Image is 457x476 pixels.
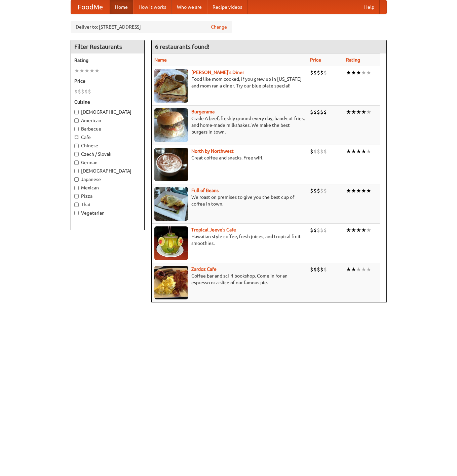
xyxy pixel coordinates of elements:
[346,57,360,63] a: Rating
[84,88,88,95] li: $
[313,187,317,194] li: $
[74,169,79,173] input: [DEMOGRAPHIC_DATA]
[191,188,219,193] a: Full of Beans
[361,148,366,155] li: ★
[351,266,356,273] li: ★
[74,88,78,95] li: $
[310,226,313,234] li: $
[317,69,320,76] li: $
[154,108,188,142] img: burgerama.jpg
[74,78,141,84] h5: Price
[351,148,356,155] li: ★
[74,168,141,174] label: [DEMOGRAPHIC_DATA]
[74,127,79,131] input: Barbecue
[313,108,317,116] li: $
[155,43,210,50] ng-pluralize: 6 restaurants found!
[346,108,351,116] li: ★
[366,226,371,234] li: ★
[320,69,323,76] li: $
[74,117,141,124] label: American
[366,148,371,155] li: ★
[154,69,188,103] img: sallys.jpg
[71,40,144,53] h4: Filter Restaurants
[74,194,79,198] input: Pizza
[356,108,361,116] li: ★
[323,187,327,194] li: $
[74,125,141,132] label: Barbecue
[356,187,361,194] li: ★
[94,67,100,74] li: ★
[320,148,323,155] li: $
[310,148,313,155] li: $
[74,186,79,190] input: Mexican
[310,187,313,194] li: $
[366,266,371,273] li: ★
[191,109,215,114] a: Burgerama
[323,108,327,116] li: $
[359,0,380,14] a: Help
[191,266,217,272] a: Zardoz Cafe
[320,108,323,116] li: $
[191,227,236,232] b: Tropical Jeeve's Cafe
[356,226,361,234] li: ★
[133,0,172,14] a: How it works
[323,69,327,76] li: $
[79,67,84,74] li: ★
[154,194,305,207] p: We roast on premises to give you the best cup of coffee in town.
[356,69,361,76] li: ★
[74,210,141,216] label: Vegetarian
[361,69,366,76] li: ★
[74,151,141,157] label: Czech / Slovak
[366,69,371,76] li: ★
[154,115,305,135] p: Grade A beef, freshly ground every day, hand-cut fries, and home-made milkshakes. We make the bes...
[323,148,327,155] li: $
[74,160,79,165] input: German
[366,108,371,116] li: ★
[310,108,313,116] li: $
[154,57,167,63] a: Name
[74,152,79,156] input: Czech / Slovak
[366,187,371,194] li: ★
[154,233,305,247] p: Hawaiian style coffee, fresh juices, and tropical fruit smoothies.
[351,69,356,76] li: ★
[356,266,361,273] li: ★
[172,0,207,14] a: Who we are
[361,226,366,234] li: ★
[154,187,188,221] img: beans.jpg
[74,177,79,182] input: Japanese
[351,226,356,234] li: ★
[154,272,305,286] p: Coffee bar and sci-fi bookshop. Come in for an espresso or a slice of our famous pie.
[317,226,320,234] li: $
[320,266,323,273] li: $
[207,0,247,14] a: Recipe videos
[351,108,356,116] li: ★
[74,110,79,114] input: [DEMOGRAPHIC_DATA]
[317,108,320,116] li: $
[313,226,317,234] li: $
[154,226,188,260] img: jeeves.jpg
[74,211,79,215] input: Vegetarian
[346,226,351,234] li: ★
[310,266,313,273] li: $
[110,0,133,14] a: Home
[74,159,141,166] label: German
[310,57,321,63] a: Price
[211,24,227,30] a: Change
[317,187,320,194] li: $
[361,187,366,194] li: ★
[74,144,79,148] input: Chinese
[74,193,141,199] label: Pizza
[323,266,327,273] li: $
[71,0,110,14] a: FoodMe
[74,67,79,74] li: ★
[346,266,351,273] li: ★
[74,134,141,141] label: Cafe
[356,148,361,155] li: ★
[361,108,366,116] li: ★
[154,148,188,181] img: north.jpg
[154,154,305,161] p: Great coffee and snacks. Free wifi.
[154,76,305,89] p: Food like mom cooked, if you grew up in [US_STATE] and mom ran a diner. Try our blue plate special!
[191,70,244,75] b: [PERSON_NAME]'s Diner
[74,176,141,183] label: Japanese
